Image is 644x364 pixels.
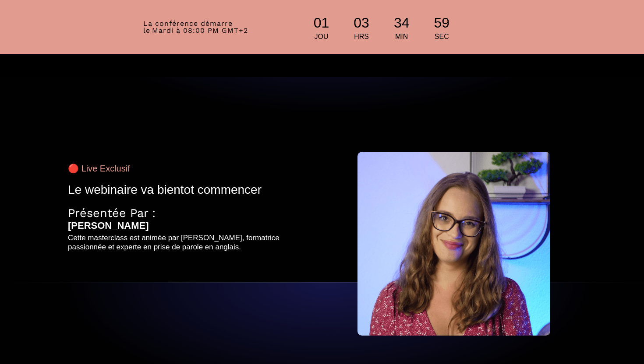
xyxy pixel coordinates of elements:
div: 03 [350,13,373,33]
div: HRS [350,33,373,41]
span: Mardi à 08:00 PM GMT+2 [152,26,248,35]
div: 59 [430,13,453,33]
div: MIN [390,33,413,41]
span: Présentée Par : [68,206,156,220]
div: Cette masterclass est animée par [PERSON_NAME], formatrice passionnée et experte en prise de paro... [68,234,312,252]
img: e43af0e3058a5add46f4fc6659689067_68ad66909b132_2_(1).png [357,152,550,336]
div: JOU [310,33,333,41]
div: 01 [310,13,333,33]
div: Le webinaire va bientot commencer [68,182,312,197]
span: La conférence démarre le [143,19,233,35]
b: [PERSON_NAME] [68,220,149,231]
div: 34 [390,13,413,33]
div: 🔴 Live Exclusif [68,163,312,174]
div: SEC [430,33,453,41]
